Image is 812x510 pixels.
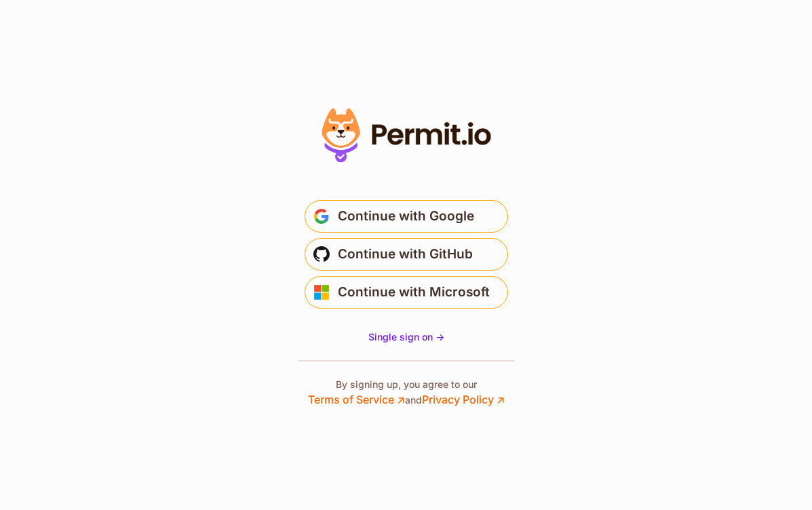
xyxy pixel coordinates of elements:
button: Continue with GitHub [305,238,508,271]
span: Continue with Microsoft [338,281,490,303]
span: Continue with GitHub [338,243,473,265]
button: Continue with Microsoft [305,276,508,309]
p: By signing up, you agree to our and [308,378,505,408]
a: Single sign on -> [368,330,444,344]
span: Single sign on -> [368,331,444,342]
a: Privacy Policy ↗ [422,393,505,406]
a: Terms of Service ↗ [308,393,405,406]
button: Continue with Google [305,200,508,233]
span: Continue with Google [338,205,474,227]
